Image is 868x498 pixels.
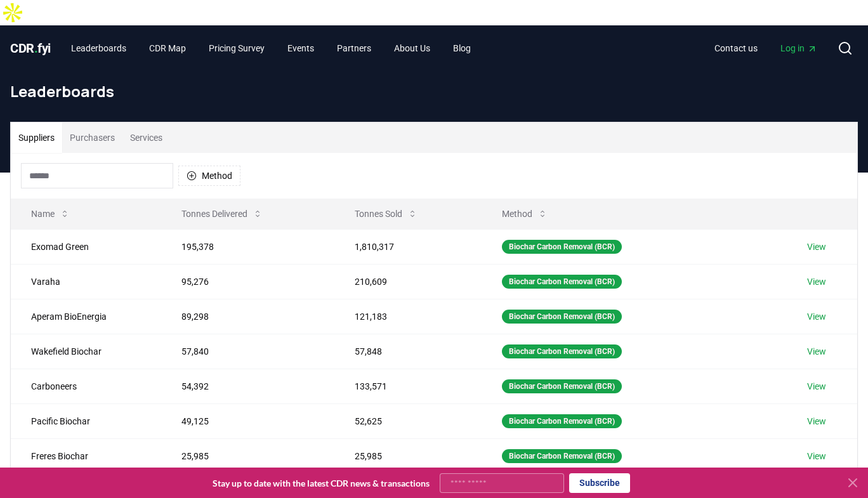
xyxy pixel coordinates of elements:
td: 54,392 [161,369,334,403]
a: CDR.fyi [10,39,51,57]
button: Suppliers [11,122,62,153]
a: Contact us [704,37,768,60]
div: Biochar Carbon Removal (BCR) [502,379,622,393]
td: 133,571 [334,369,482,403]
td: Exomad Green [11,229,161,264]
div: Biochar Carbon Removal (BCR) [502,310,622,324]
td: 210,609 [334,264,482,299]
button: Method [492,201,558,226]
a: View [807,415,826,428]
td: 89,298 [161,299,334,334]
span: Log in [780,42,817,55]
a: View [807,380,826,393]
a: Events [277,37,324,60]
div: Biochar Carbon Removal (BCR) [502,275,622,289]
a: Log in [770,37,827,60]
td: 25,985 [161,438,334,473]
td: 57,840 [161,334,334,369]
button: Name [21,201,80,226]
a: View [807,240,826,253]
td: 57,848 [334,334,482,369]
a: About Us [384,37,440,60]
nav: Main [61,37,481,60]
a: Partners [327,37,381,60]
a: View [807,310,826,323]
button: Purchasers [62,122,122,153]
a: CDR Map [139,37,196,60]
a: Leaderboards [61,37,136,60]
td: Varaha [11,264,161,299]
span: CDR fyi [10,41,51,56]
td: 52,625 [334,403,482,438]
div: Biochar Carbon Removal (BCR) [502,344,622,358]
button: Tonnes Sold [345,201,428,226]
a: View [807,275,826,288]
nav: Main [704,37,827,60]
div: Biochar Carbon Removal (BCR) [502,449,622,463]
td: Aperam BioEnergia [11,299,161,334]
td: 95,276 [161,264,334,299]
button: Method [178,166,240,186]
td: Wakefield Biochar [11,334,161,369]
a: Blog [443,37,481,60]
td: 121,183 [334,299,482,334]
td: 1,810,317 [334,229,482,264]
td: Freres Biochar [11,438,161,473]
td: Pacific Biochar [11,403,161,438]
td: 49,125 [161,403,334,438]
h1: Leaderboards [10,81,858,102]
a: Pricing Survey [199,37,275,60]
td: 195,378 [161,229,334,264]
div: Biochar Carbon Removal (BCR) [502,240,622,254]
td: Carboneers [11,369,161,403]
a: View [807,345,826,358]
span: . [34,41,38,56]
button: Services [122,122,170,153]
div: Biochar Carbon Removal (BCR) [502,414,622,428]
td: 25,985 [334,438,482,473]
a: View [807,450,826,462]
button: Tonnes Delivered [171,201,273,226]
